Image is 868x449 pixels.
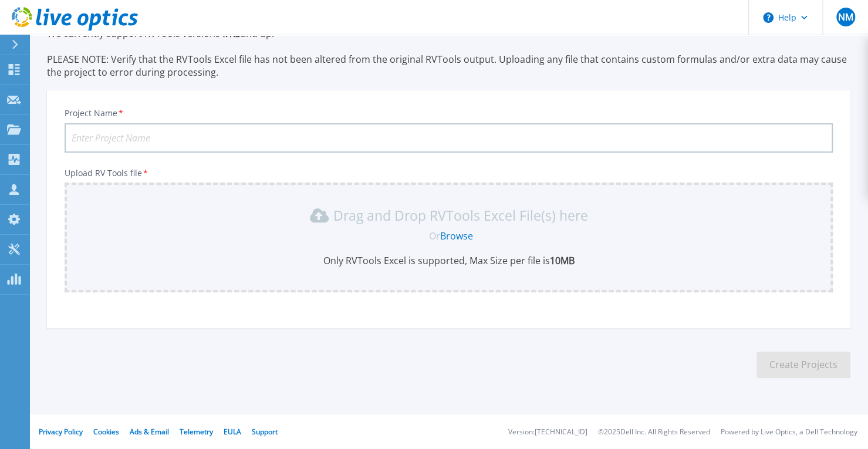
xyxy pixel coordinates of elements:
[93,427,119,437] a: Cookies
[65,109,124,117] label: Project Name
[837,12,853,22] span: NM
[721,428,857,436] li: Powered by Live Optics, a Dell Technology
[47,14,850,79] p: Up to 5 RVTools Excel files can be uploaded for the same project. The Excel data from each file w...
[72,254,826,267] p: Only RVTools Excel is supported, Max Size per file is
[65,123,833,153] input: Enter Project Name
[65,168,833,178] p: Upload RV Tools file
[440,229,473,242] a: Browse
[429,229,440,242] span: Or
[333,210,588,221] p: Drag and Drop RVTools Excel File(s) here
[72,206,826,267] div: Drag and Drop RVTools Excel File(s) here OrBrowseOnly RVTools Excel is supported, Max Size per fi...
[130,427,169,437] a: Ads & Email
[252,427,278,437] a: Support
[756,352,850,378] button: Create Projects
[550,254,575,267] b: 10MB
[508,428,587,436] li: Version: [TECHNICAL_ID]
[180,427,213,437] a: Telemetry
[39,427,83,437] a: Privacy Policy
[598,428,710,436] li: © 2025 Dell Inc. All Rights Reserved
[224,427,241,437] a: EULA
